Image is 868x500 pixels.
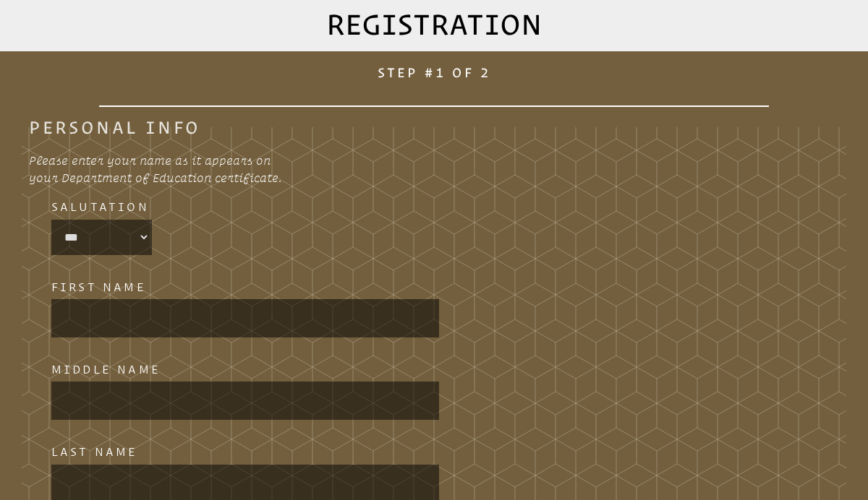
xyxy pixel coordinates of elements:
[29,118,200,136] legend: Personal Info
[51,198,817,217] h3: Salutation
[51,361,817,379] h3: Middle Name
[51,278,817,297] h3: First Name
[51,443,817,462] h3: Last Name
[99,56,768,107] h1: Step #1 of 2
[29,152,446,186] p: Please enter your name as it appears on your Department of Education certificate.
[54,222,149,252] select: persons_salutation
